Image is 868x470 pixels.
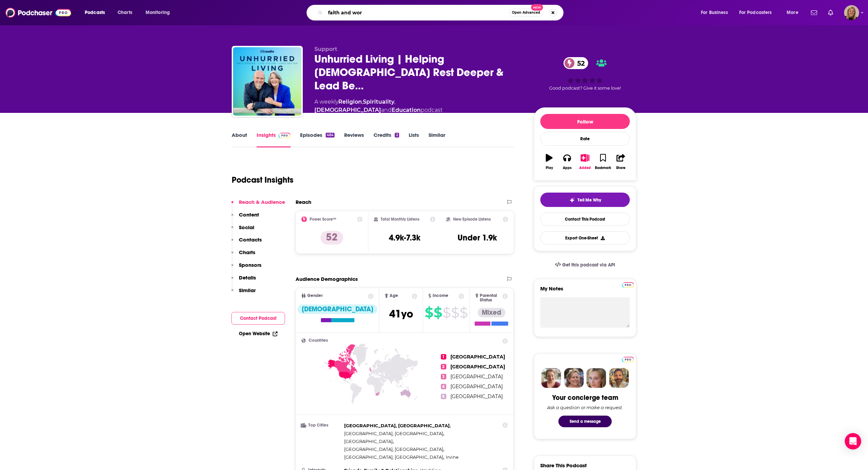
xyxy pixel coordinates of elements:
a: Credits2 [374,132,399,147]
span: [GEOGRAPHIC_DATA] [450,364,505,370]
span: , [344,422,451,430]
span: $ [425,307,433,318]
span: Tell Me Why [578,197,601,203]
button: Contacts [231,236,262,249]
h2: Reach [296,199,311,205]
span: 41 yo [389,307,413,321]
span: [GEOGRAPHIC_DATA], [GEOGRAPHIC_DATA] [344,431,443,436]
h2: Audience Demographics [296,276,358,282]
button: open menu [735,7,782,18]
div: 2 [395,133,399,138]
span: Gender [307,293,323,298]
button: open menu [80,7,114,18]
h1: Podcast Insights [232,175,294,185]
span: Podcasts [85,8,105,17]
img: Jules Profile [586,368,606,388]
span: Parental Status [480,293,501,302]
div: Your concierge team [552,393,618,402]
p: 52 [321,231,343,245]
a: Show notifications dropdown [808,7,820,18]
span: Charts [118,8,132,17]
label: My Notes [540,285,630,297]
span: Good podcast? Give it some love! [549,86,621,91]
div: [DEMOGRAPHIC_DATA] [298,304,377,314]
img: Jon Profile [609,368,629,388]
h2: Total Monthly Listens [381,217,419,222]
a: Charts [113,7,136,18]
p: Similar [239,287,256,293]
a: Similar [429,132,445,147]
span: 5 [441,394,446,399]
span: Countries [309,338,328,343]
span: [GEOGRAPHIC_DATA] [450,393,503,400]
h3: Under 1.9k [458,233,497,243]
a: Show notifications dropdown [825,7,836,18]
h3: Share This Podcast [540,462,587,469]
span: , [344,438,394,445]
button: Show profile menu [844,5,859,20]
a: Religion [338,99,362,105]
span: [GEOGRAPHIC_DATA] [344,439,393,444]
div: Bookmark [595,166,611,170]
img: Podchaser - Follow, Share and Rate Podcasts [5,6,71,19]
div: Ask a question or make a request. [547,405,623,410]
img: User Profile [844,5,859,20]
button: Sponsors [231,262,261,274]
button: Open AdvancedNew [509,9,543,17]
img: Podchaser Pro [622,357,634,362]
span: , [362,99,363,105]
button: Reach & Audience [231,199,285,211]
img: Podchaser Pro [279,133,290,138]
a: Contact This Podcast [540,212,630,226]
button: Bookmark [594,149,612,174]
a: Pro website [622,356,634,362]
div: Mixed [478,308,505,317]
h3: Top Cities [301,423,341,428]
span: $ [434,307,442,318]
span: 2 [441,364,446,369]
a: Lists [409,132,419,147]
div: 464 [326,133,335,138]
button: Apps [558,149,576,174]
span: Get this podcast via API [562,262,615,268]
span: For Podcasters [739,8,772,17]
span: Irvine [446,454,459,460]
span: [GEOGRAPHIC_DATA] [450,374,503,380]
span: 3 [441,374,446,379]
div: Play [546,166,553,170]
span: Logged in as avansolkema [844,5,859,20]
button: Follow [540,114,630,129]
img: Barbara Profile [564,368,584,388]
a: Pro website [622,281,634,288]
a: Episodes464 [300,132,335,147]
img: Sydney Profile [541,368,561,388]
p: Contacts [239,236,262,243]
p: Social [239,224,254,231]
span: New [531,4,543,11]
span: Age [390,293,398,298]
span: Income [433,293,448,298]
a: 52 [564,57,588,69]
button: Contact Podcast [231,312,285,325]
div: Share [616,166,625,170]
button: Added [576,149,594,174]
div: Apps [563,166,572,170]
span: $ [460,307,467,318]
a: Reviews [344,132,364,147]
a: InsightsPodchaser Pro [257,132,290,147]
span: $ [451,307,459,318]
button: Similar [231,287,256,300]
span: , [344,445,444,453]
img: Podchaser Pro [622,282,634,288]
button: Charts [231,249,255,262]
span: [GEOGRAPHIC_DATA] [450,354,505,360]
a: Spirituality [363,99,394,105]
button: open menu [696,7,736,18]
a: Education [392,107,421,113]
span: [GEOGRAPHIC_DATA], [GEOGRAPHIC_DATA] [344,423,450,428]
span: Support [314,46,337,52]
img: Unhurried Living | Helping Christians Rest Deeper & Lead Better [233,47,301,116]
h2: Power Score™ [310,217,336,222]
div: Search podcasts, credits, & more... [313,5,570,21]
a: [DEMOGRAPHIC_DATA] [314,107,381,113]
